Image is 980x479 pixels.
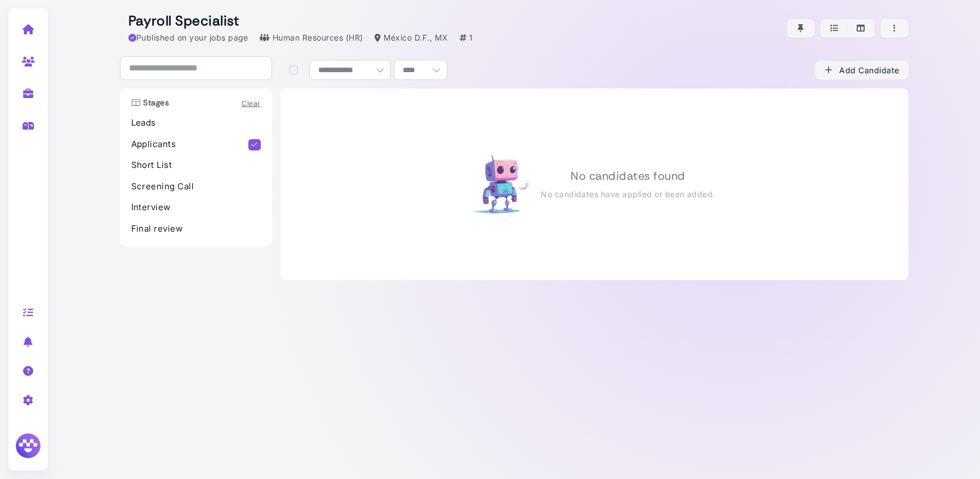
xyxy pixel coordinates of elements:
[131,159,261,172] p: Short List
[375,32,448,43] div: México D.F., MX
[260,32,363,43] div: Human Resources (HR)
[128,13,473,29] h2: Payroll Specialist
[824,64,899,76] div: Add Candidate
[460,32,473,43] div: 1
[131,117,261,130] p: Leads
[131,201,261,214] p: Interview
[14,432,42,460] img: Megan
[131,138,249,151] p: Applicants
[131,223,261,236] p: Final review
[128,32,248,43] div: Published on your jobs page
[126,98,175,108] h3: Stages
[242,99,260,108] a: Clear
[473,155,529,214] img: Robot in business suit
[131,180,261,193] p: Screening Call
[815,61,908,79] button: Add Candidate
[541,188,715,200] p: No candidates have applied or been added.
[571,169,685,183] h2: No candidates found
